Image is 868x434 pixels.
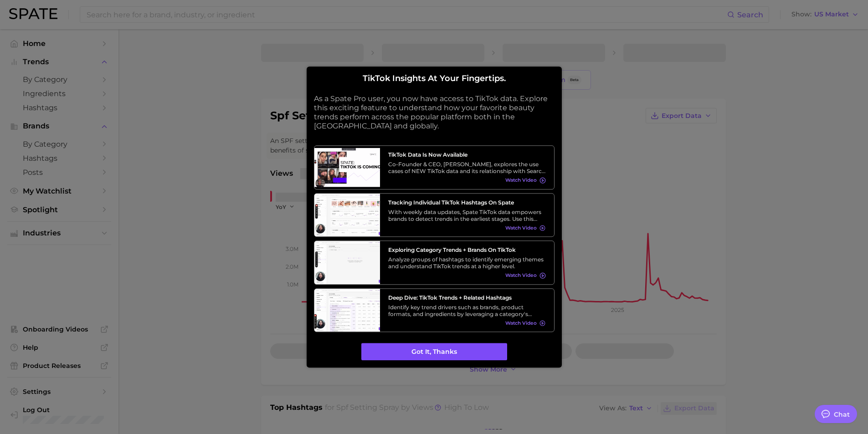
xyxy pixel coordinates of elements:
[314,193,555,237] a: Tracking Individual TikTok Hashtags on SpateWith weekly data updates, Spate TikTok data empowers ...
[314,74,555,84] h2: TikTok insights at your fingertips.
[314,240,555,285] a: Exploring Category Trends + Brands on TikTokAnalyze groups of hashtags to identify emerging theme...
[388,246,546,253] h3: Exploring Category Trends + Brands on TikTok
[314,288,555,332] a: Deep Dive: TikTok Trends + Related HashtagsIdentify key trend drivers such as brands, product for...
[314,145,555,189] a: TikTok data is now availableCo-Founder & CEO, [PERSON_NAME], explores the use cases of NEW TikTok...
[505,178,537,184] span: Watch Video
[388,161,546,174] div: Co-Founder & CEO, [PERSON_NAME], explores the use cases of NEW TikTok data and its relationship w...
[388,256,546,270] div: Analyze groups of hashtags to identify emerging themes and understand TikTok trends at a higher l...
[505,320,537,326] span: Watch Video
[505,273,537,279] span: Watch Video
[388,294,546,301] h3: Deep Dive: TikTok Trends + Related Hashtags
[314,94,555,131] p: As a Spate Pro user, you now have access to TikTok data. Explore this exciting feature to underst...
[388,209,546,222] div: With weekly data updates, Spate TikTok data empowers brands to detect trends in the earliest stag...
[361,343,507,361] button: Got it, thanks
[388,199,546,206] h3: Tracking Individual TikTok Hashtags on Spate
[388,151,546,158] h3: TikTok data is now available
[505,225,537,231] span: Watch Video
[388,304,546,317] div: Identify key trend drivers such as brands, product formats, and ingredients by leveraging a categ...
